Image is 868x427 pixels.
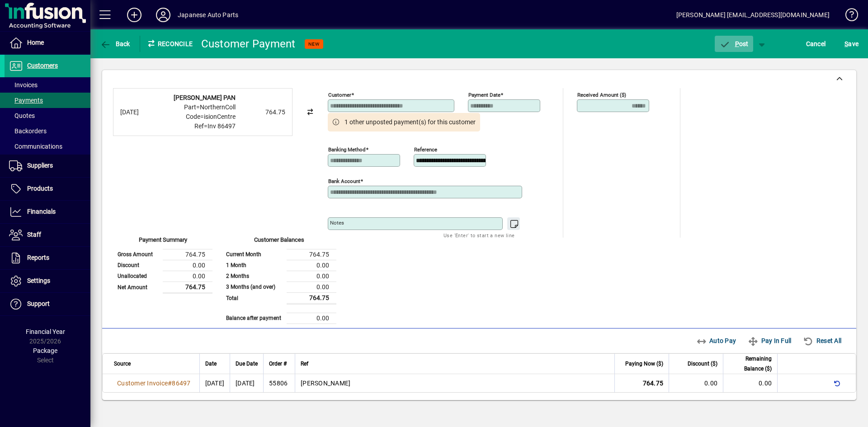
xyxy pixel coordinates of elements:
[222,235,336,249] div: Customer Balances
[27,254,49,261] span: Reports
[330,220,344,226] mat-label: Notes
[328,178,360,184] mat-label: Bank Account
[27,300,50,307] span: Support
[5,93,90,108] a: Payments
[222,282,287,292] td: 3 Months (and over)
[676,8,830,22] div: [PERSON_NAME] [EMAIL_ADDRESS][DOMAIN_NAME]
[236,359,258,369] span: Due Date
[163,260,212,271] td: 0.00
[222,238,336,324] app-page-summary-card: Customer Balances
[222,292,287,304] td: Total
[9,112,35,119] span: Quotes
[5,247,90,269] a: Reports
[205,359,217,369] span: Date
[27,62,58,69] span: Customers
[27,39,44,46] span: Home
[735,40,739,47] span: P
[748,333,791,348] span: Pay In Full
[113,271,163,282] td: Unallocated
[295,374,614,392] td: [PERSON_NAME]
[5,32,90,54] a: Home
[27,208,56,215] span: Financials
[27,277,50,284] span: Settings
[9,127,47,135] span: Backorders
[804,36,828,52] button: Cancel
[120,7,149,23] button: Add
[5,224,90,246] a: Staff
[704,380,717,387] span: 0.00
[163,271,212,282] td: 0.00
[98,36,132,52] button: Back
[222,249,287,260] td: Current Month
[149,7,178,23] button: Profile
[643,380,664,387] span: 764.75
[729,354,772,374] span: Remaining Balance ($)
[222,260,287,271] td: 1 Month
[328,146,366,153] mat-label: Banking method
[201,37,296,51] div: Customer Payment
[287,260,336,271] td: 0.00
[27,231,41,238] span: Staff
[168,380,172,387] span: #
[5,270,90,292] a: Settings
[308,41,320,47] span: NEW
[172,380,190,387] span: 86497
[113,238,212,294] app-page-summary-card: Payment Summary
[205,380,225,387] span: [DATE]
[5,201,90,223] a: Financials
[719,40,749,47] span: ost
[90,36,140,52] app-page-header-button: Back
[577,92,626,98] mat-label: Received Amount ($)
[625,359,663,369] span: Paying Now ($)
[5,108,90,123] a: Quotes
[301,359,308,369] span: Ref
[9,143,62,150] span: Communications
[120,108,156,117] div: [DATE]
[5,155,90,177] a: Suppliers
[113,235,212,249] div: Payment Summary
[287,249,336,260] td: 764.75
[806,37,826,51] span: Cancel
[744,333,795,349] button: Pay In Full
[842,36,861,52] button: Save
[688,359,717,369] span: Discount ($)
[26,328,65,335] span: Financial Year
[222,313,287,324] td: Balance after payment
[174,94,236,101] strong: [PERSON_NAME] PAN
[27,162,53,169] span: Suppliers
[839,2,857,31] a: Knowledge Base
[269,359,287,369] span: Order #
[33,347,57,354] span: Package
[27,185,53,192] span: Products
[468,92,500,98] mat-label: Payment Date
[328,92,351,98] mat-label: Customer
[287,282,336,292] td: 0.00
[114,378,194,388] a: Customer Invoice#86497
[5,123,90,139] a: Backorders
[287,313,336,324] td: 0.00
[178,8,238,22] div: Japanese Auto Parts
[287,292,336,304] td: 764.75
[117,380,168,387] span: Customer Invoice
[443,230,514,240] mat-hint: Use 'Enter' to start a new line
[9,81,38,89] span: Invoices
[715,36,753,52] button: Post
[344,117,476,127] span: 1 other unposted payment(s) for this customer
[230,374,263,392] td: [DATE]
[414,146,437,153] mat-label: Reference
[163,249,212,260] td: 764.75
[5,77,90,93] a: Invoices
[222,271,287,282] td: 2 Months
[140,37,194,51] div: Reconcile
[287,271,336,282] td: 0.00
[240,108,285,117] div: 764.75
[113,282,163,293] td: Net Amount
[100,40,130,47] span: Back
[759,380,772,387] span: 0.00
[799,333,845,349] button: Reset All
[263,374,295,392] td: 55806
[5,293,90,315] a: Support
[163,282,212,293] td: 764.75
[844,37,859,51] span: ave
[5,178,90,200] a: Products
